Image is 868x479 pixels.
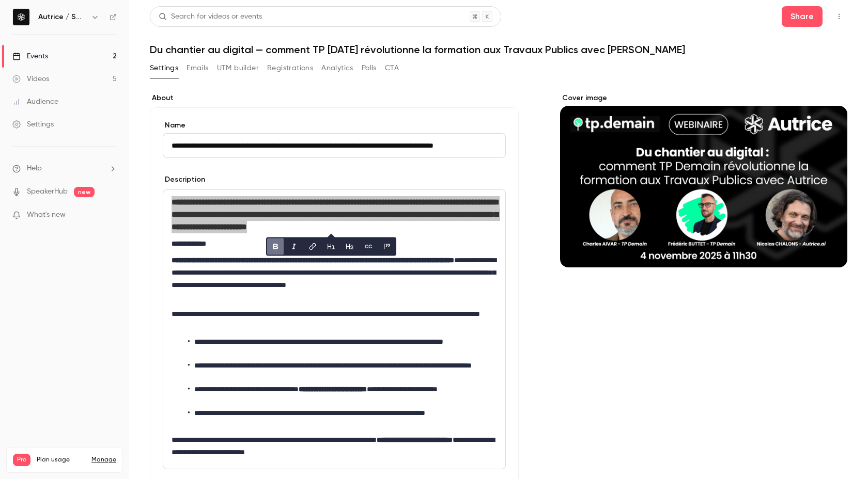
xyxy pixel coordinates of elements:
[12,74,49,84] div: Videos
[37,456,85,464] span: Plan usage
[12,97,58,107] div: Audience
[12,119,54,130] div: Settings
[27,186,68,197] a: SpeakerHub
[304,238,321,255] button: link
[560,93,847,103] label: Cover image
[379,238,395,255] button: blockquote
[12,163,117,174] li: help-dropdown-opener
[12,51,48,61] div: Events
[13,454,30,466] span: Pro
[27,163,42,174] span: Help
[163,190,505,469] div: editor
[163,189,506,469] section: description
[91,456,116,464] a: Manage
[286,238,302,255] button: italic
[13,9,29,25] img: Autrice / Smartch
[187,60,208,76] button: Emails
[74,187,95,197] span: new
[267,60,313,76] button: Registrations
[150,60,178,76] button: Settings
[38,12,87,22] h6: Autrice / Smartch
[104,211,117,220] iframe: Noticeable Trigger
[560,93,847,267] section: Cover image
[150,93,519,103] label: About
[321,60,353,76] button: Analytics
[782,6,823,27] button: Share
[150,43,847,56] h1: Du chantier au digital — comment TP [DATE] révolutionne la formation aux Travaux Publics avec [PE...
[217,60,259,76] button: UTM builder
[385,60,399,76] button: CTA
[267,238,284,255] button: bold
[362,60,377,76] button: Polls
[163,174,205,185] label: Description
[27,210,66,220] span: What's new
[159,11,262,22] div: Search for videos or events
[163,120,506,131] label: Name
